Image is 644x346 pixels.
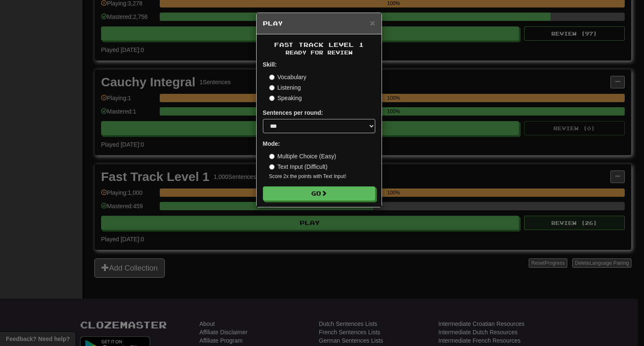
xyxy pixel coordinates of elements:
input: Vocabulary [269,75,275,80]
input: Listening [269,85,275,90]
input: Multiple Choice (Easy) [269,154,275,159]
input: Speaking [269,96,275,101]
label: Text Input (Difficult) [269,163,328,171]
label: Sentences per round: [263,108,323,117]
label: Vocabulary [269,73,306,81]
span: × [370,18,375,28]
small: Ready for Review [263,49,375,56]
span: Fast Track Level 1 [274,41,364,48]
button: Go [263,186,375,201]
small: Score 2x the points with Text Input ! [269,173,375,180]
label: Multiple Choice (Easy) [269,152,336,160]
h5: Play [263,19,375,28]
button: Close [370,18,375,27]
input: Text Input (Difficult) [269,164,275,170]
label: Speaking [269,94,302,102]
strong: Skill: [263,61,277,68]
label: Listening [269,83,301,92]
strong: Mode: [263,140,280,147]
